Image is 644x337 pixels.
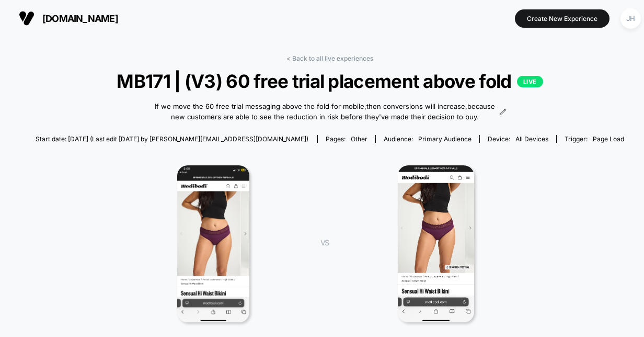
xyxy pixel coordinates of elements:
button: Create New Experience [515,9,609,28]
img: 60dayV3 main [398,165,475,322]
span: Page Load [593,135,624,143]
span: all devices [515,135,548,143]
div: Audience: [384,135,471,143]
img: Control main [177,165,250,322]
div: Trigger: [565,135,624,143]
span: Primary Audience [418,135,471,143]
span: Start date: [DATE] (Last edit [DATE] by [PERSON_NAME][EMAIL_ADDRESS][DOMAIN_NAME]) [36,135,308,143]
div: Pages: [326,135,367,143]
span: [DOMAIN_NAME] [42,13,118,24]
span: If we move the 60 free trial messaging above the fold for mobile,then conversions will increase,b... [153,102,497,122]
button: JH [617,8,644,29]
span: VS [320,238,329,247]
span: MB171 | (V3) 60 free trial placement above fold [65,70,595,92]
img: Visually logo [19,10,34,26]
button: [DOMAIN_NAME] [16,10,121,27]
span: Device: [479,135,556,143]
span: other [351,135,367,143]
a: < Back to all live experiences [286,54,373,62]
div: JH [620,8,641,29]
p: LIVE [517,76,543,87]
